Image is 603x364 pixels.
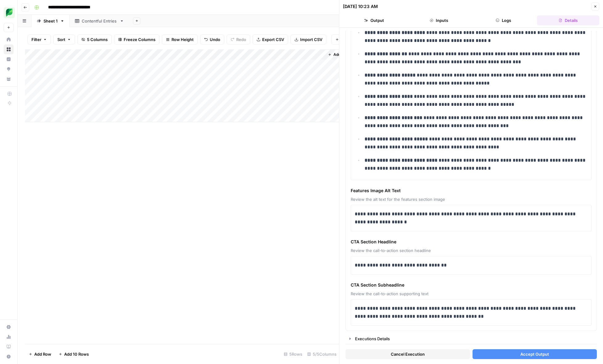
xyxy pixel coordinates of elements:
[55,349,93,359] button: Add 10 Rows
[64,351,89,357] span: Add 10 Rows
[236,36,246,43] span: Redo
[114,35,159,44] button: Freeze Columns
[473,349,597,359] button: Accept Output
[4,342,14,352] a: Learning Hub
[162,35,198,44] button: Row Height
[4,54,14,64] a: Insights
[25,349,55,359] button: Add Row
[43,18,58,24] div: Sheet 1
[124,36,155,43] span: Freeze Columns
[520,351,549,357] span: Accept Output
[4,352,14,362] button: Help + Support
[343,3,378,10] div: [DATE] 10:23 AM
[4,7,15,18] img: SproutSocial Logo
[291,35,326,44] button: Import CSV
[262,36,284,43] span: Export CSV
[343,15,405,25] button: Output
[351,196,592,202] span: Review the alt text for the features section image
[391,351,425,357] span: Cancel Execution
[4,35,14,44] a: Home
[227,35,250,44] button: Redo
[305,349,339,359] div: 5/5 Columns
[87,36,108,43] span: 5 Columns
[351,291,592,297] span: Review the call-to-action supporting text
[4,322,14,332] a: Settings
[31,36,41,43] span: Filter
[345,349,470,359] button: Cancel Execution
[77,35,112,44] button: 5 Columns
[351,247,592,254] span: Review the call-to-action section headline
[333,52,355,57] span: Add Column
[53,35,75,44] button: Sort
[351,282,592,288] span: CTA Section Subheadline
[31,15,70,27] a: Sheet 1
[537,15,599,25] button: Details
[4,5,14,20] button: Workspace: SproutSocial
[300,36,322,43] span: Import CSV
[4,74,14,84] a: Your Data
[34,351,51,357] span: Add Row
[200,35,224,44] button: Undo
[281,349,305,359] div: 5 Rows
[70,15,129,27] a: Contentful Entries
[325,51,357,59] button: Add Column
[210,36,220,43] span: Undo
[4,332,14,342] a: Usage
[57,36,65,43] span: Sort
[408,15,470,25] button: Inputs
[4,64,14,74] a: Opportunities
[171,36,194,43] span: Row Height
[355,336,593,342] div: Executions Details
[346,334,597,344] button: Executions Details
[4,44,14,54] a: Browse
[27,35,51,44] button: Filter
[82,18,117,24] div: Contentful Entries
[351,239,592,245] span: CTA Section Headline
[253,35,288,44] button: Export CSV
[351,188,592,194] span: Features Image Alt Text
[473,15,535,25] button: Logs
